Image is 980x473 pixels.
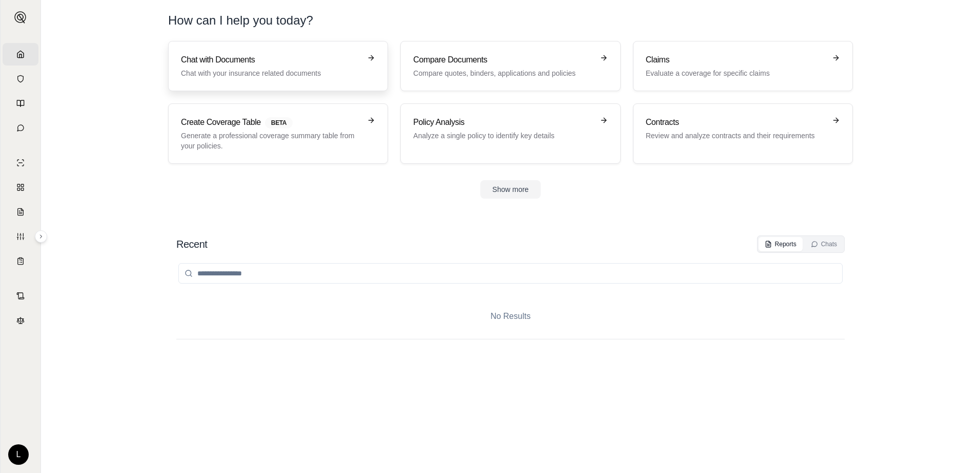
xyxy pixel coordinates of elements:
[413,68,593,78] p: Compare quotes, binders, applications and policies
[3,43,38,66] a: Home
[168,41,388,91] a: Chat with DocumentsChat with your insurance related documents
[14,11,27,24] img: Expand sidebar
[811,240,837,248] div: Chats
[168,12,313,29] h1: How can I help you today?
[181,116,361,128] h3: Create Coverage Table
[176,237,207,251] h2: Recent
[3,309,38,332] a: Legal Search Engine
[3,225,38,248] a: Custom Report
[176,294,845,339] div: No Results
[10,7,31,28] button: Expand sidebar
[8,444,29,465] div: L
[181,68,361,78] p: Chat with your insurance related documents
[400,41,620,91] a: Compare DocumentsCompare quotes, binders, applications and policies
[765,240,797,248] div: Reports
[413,116,593,128] h3: Policy Analysis
[633,41,853,91] a: ClaimsEvaluate a coverage for specific claims
[646,54,826,66] h3: Claims
[35,230,47,243] button: Expand sidebar
[3,176,38,199] a: Policy Comparisons
[3,201,38,223] a: Claim Coverage
[168,103,388,164] a: Create Coverage TableBETAGenerate a professional coverage summary table from your policies.
[413,54,593,66] h3: Compare Documents
[3,92,38,115] a: Prompt Library
[480,180,541,199] button: Show more
[3,68,38,90] a: Documents Vault
[633,103,853,164] a: ContractsReview and analyze contracts and their requirements
[646,68,826,78] p: Evaluate a coverage for specific claims
[3,152,38,174] a: Single Policy
[181,54,361,66] h3: Chat with Documents
[3,117,38,139] a: Chat
[265,117,293,128] span: BETA
[805,237,843,251] button: Chats
[759,237,803,251] button: Reports
[3,250,38,272] a: Coverage Table
[181,131,361,151] p: Generate a professional coverage summary table from your policies.
[400,103,620,164] a: Policy AnalysisAnalyze a single policy to identify key details
[646,131,826,141] p: Review and analyze contracts and their requirements
[413,131,593,141] p: Analyze a single policy to identify key details
[3,285,38,307] a: Contract Analysis
[646,116,826,128] h3: Contracts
